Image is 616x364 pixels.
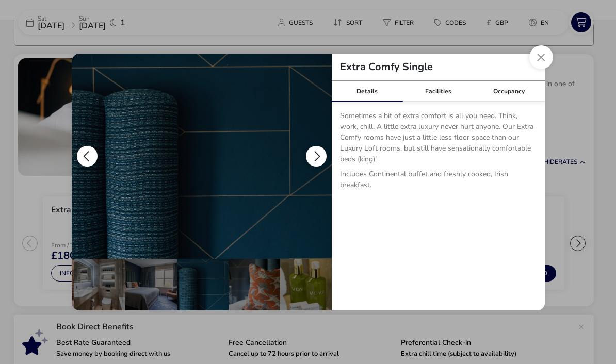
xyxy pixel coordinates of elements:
[72,54,332,259] img: 47ad9300774b067c0d17e568e8678bad44163463f9b4073f0699ab9bef7ca0cd
[340,110,537,169] p: Sometimes a bit of extra comfort is all you need. Think, work, chill. A little extra luxury never...
[332,81,403,102] div: Details
[340,169,537,194] p: Includes Continental buffet and freshly cooked, Irish breakfast.
[402,81,474,102] div: Facilities
[529,45,553,69] button: Close dialog
[474,81,545,102] div: Occupancy
[332,62,441,72] h2: Extra Comfy Single
[72,54,545,310] div: details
